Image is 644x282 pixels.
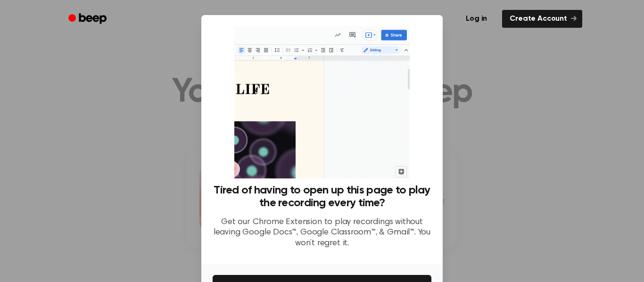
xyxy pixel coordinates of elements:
[456,8,496,30] a: Log in
[213,184,431,209] h3: Tired of having to open up this page to play the recording every time?
[213,217,431,249] p: Get our Chrome Extension to play recordings without leaving Google Docs™, Google Classroom™, & Gm...
[62,10,115,28] a: Beep
[234,26,409,178] img: Beep extension in action
[502,10,582,28] a: Create Account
